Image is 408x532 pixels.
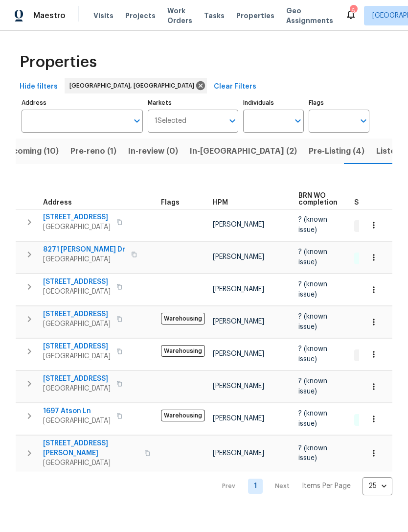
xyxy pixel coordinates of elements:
span: [PERSON_NAME] [213,415,264,422]
span: 1 WIP [355,222,377,231]
span: ? (known issue) [298,445,327,462]
nav: Pagination Navigation [213,477,392,495]
span: Warehousing [161,410,205,421]
span: 1 Accepted [355,351,396,360]
button: Hide filters [16,78,62,96]
span: Summary [354,199,386,206]
span: 8271 [PERSON_NAME] Dr [43,245,125,254]
span: 2 Done [355,254,384,263]
span: [GEOGRAPHIC_DATA] [43,222,111,232]
span: [PERSON_NAME] [213,383,264,390]
button: Open [291,114,305,128]
span: ? (known issue) [298,410,327,427]
span: [GEOGRAPHIC_DATA] [43,254,125,264]
span: Flags [161,199,180,206]
a: Goto page 1 [248,479,263,494]
span: ? (known issue) [298,216,327,233]
label: Flags [309,100,369,106]
span: Visits [93,11,113,21]
button: Open [357,114,370,128]
label: Address [22,100,143,106]
span: [GEOGRAPHIC_DATA], [GEOGRAPHIC_DATA] [69,81,198,91]
span: 2 Done [355,416,384,424]
div: 6 [350,6,357,16]
span: Address [43,199,72,206]
span: [PERSON_NAME] [213,318,264,325]
span: ? (known issue) [298,313,327,330]
span: Tasks [204,12,225,19]
span: [PERSON_NAME] [213,450,264,457]
span: [STREET_ADDRESS] [43,212,111,222]
span: ? (known issue) [298,249,327,265]
span: [GEOGRAPHIC_DATA] [43,319,111,329]
span: Properties [236,11,274,21]
span: [GEOGRAPHIC_DATA] [43,351,111,361]
span: Maestro [33,11,66,21]
button: Clear Filters [210,78,260,96]
span: [STREET_ADDRESS] [43,374,111,384]
span: Geo Assignments [286,6,333,25]
span: 1697 Atson Ln [43,406,111,416]
span: Warehousing [161,345,205,357]
span: [GEOGRAPHIC_DATA] [43,458,138,468]
span: [PERSON_NAME] [213,221,264,228]
div: 25 [363,473,392,499]
label: Markets [148,100,239,106]
span: [STREET_ADDRESS][PERSON_NAME] [43,439,138,458]
span: Pre-Listing (4) [309,144,364,158]
span: Pre-reno (1) [70,144,116,158]
span: [PERSON_NAME] [213,350,264,357]
span: [STREET_ADDRESS] [43,277,111,287]
button: Open [226,114,239,128]
span: In-[GEOGRAPHIC_DATA] (2) [190,144,297,158]
span: HPM [213,199,228,206]
span: [STREET_ADDRESS] [43,342,111,351]
span: Upcoming (10) [2,144,59,158]
span: [PERSON_NAME] [213,254,264,260]
label: Individuals [243,100,304,106]
span: Projects [125,11,156,21]
span: [GEOGRAPHIC_DATA] [43,384,111,393]
span: Warehousing [161,313,205,324]
span: [GEOGRAPHIC_DATA] [43,287,111,297]
span: ? (known issue) [298,281,327,298]
span: Properties [20,57,97,67]
span: BRN WO completion [298,192,338,206]
span: Work Orders [167,6,192,25]
span: [PERSON_NAME] [213,286,264,293]
div: [GEOGRAPHIC_DATA], [GEOGRAPHIC_DATA] [65,78,207,93]
span: Clear Filters [214,81,256,93]
span: ? (known issue) [298,378,327,394]
span: Hide filters [20,81,58,93]
button: Open [130,114,144,128]
span: 1 Selected [155,117,186,125]
span: [STREET_ADDRESS] [43,309,111,319]
span: In-review (0) [128,144,178,158]
span: [GEOGRAPHIC_DATA] [43,416,111,426]
p: Items Per Page [302,481,351,491]
span: ? (known issue) [298,346,327,362]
